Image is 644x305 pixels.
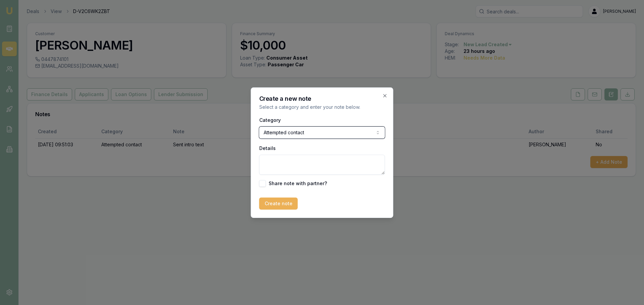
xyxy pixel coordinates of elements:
p: Select a category and enter your note below. [259,104,385,110]
label: Details [259,145,276,151]
label: Share note with partner? [269,181,327,186]
button: Create note [259,198,298,210]
h2: Create a new note [259,96,385,102]
label: Category [259,117,281,123]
